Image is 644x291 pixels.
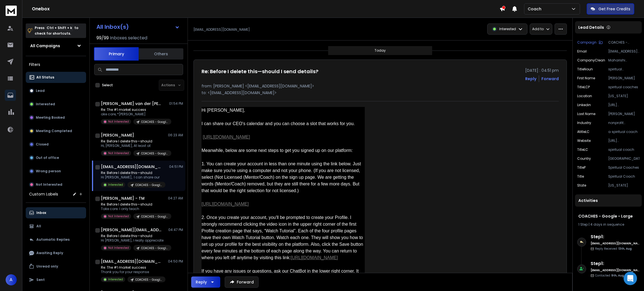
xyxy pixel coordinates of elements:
[577,85,590,89] p: titleLCP
[101,112,168,116] p: ake care, *[PERSON_NAME]
[532,27,544,31] p: Add to
[578,213,638,219] h1: COACHES - Google - Large
[36,156,59,160] p: Out of office
[108,183,123,187] p: Interested
[92,21,184,32] button: All Inbox(s)
[6,6,17,16] img: logo
[26,112,86,123] button: Meeting Booked
[108,214,129,218] p: Not Interested
[36,278,45,282] p: Sent
[608,130,640,134] p: a spiritual coach
[101,265,165,270] p: Re: The #1 market success
[141,246,168,250] p: COACHES - Google - Large
[94,47,139,61] button: Primary
[26,61,86,68] h3: Filters
[577,174,584,179] p: title
[6,274,17,285] button: A
[101,234,168,238] p: Re: Before I delete this—should
[525,76,536,82] button: Reply
[577,40,596,45] p: Campaign
[608,94,640,98] p: [US_STATE]
[36,237,70,242] p: Automatic Replies
[575,194,642,207] div: Activities
[30,43,60,49] h1: All Campaigns
[499,27,516,31] p: Interested
[375,48,386,53] p: Today
[36,182,62,187] p: Not Interested
[598,6,630,12] p: Get Free Credits
[202,90,559,96] p: to: <[EMAIL_ADDRESS][DOMAIN_NAME]>
[577,156,591,161] p: Country
[202,214,365,261] div: 2. Once you create your account, you'll be prompted to create your Profile. I strongly recommend ...
[101,139,168,144] p: Re: Before I delete this—should
[591,241,640,245] h6: [EMAIL_ADDRESS][DOMAIN_NAME]
[101,202,168,207] p: Re: Before I delete this—should
[608,183,640,188] p: [US_STATE]
[608,49,640,54] p: [EMAIL_ADDRESS][DOMAIN_NAME]
[101,144,168,148] p: Hi, [PERSON_NAME], At least at
[608,67,640,71] p: spiritual coaching
[101,108,168,112] p: Re: The #1 market success
[608,165,640,170] p: Spiritual Coaches
[608,40,640,45] p: COACHES - Google - Large
[608,156,640,161] p: [GEOGRAPHIC_DATA]
[26,234,86,245] button: Automatic Replies
[36,264,58,269] p: Unread only
[36,211,46,215] p: Inbox
[291,255,338,260] a: [URL][DOMAIN_NAME]
[168,196,183,201] p: 04:27 AM
[578,222,588,227] span: 1 Step
[135,278,162,282] p: COACHES - Google - Large
[36,75,54,80] p: All Status
[108,120,129,124] p: Not Interested
[608,121,640,125] p: nonprofit organization management
[26,261,86,272] button: Unread only
[618,247,632,251] span: 13th, Aug
[528,6,544,12] p: Coach
[608,76,640,80] p: [PERSON_NAME]
[525,68,559,73] p: [DATE] : 04:51 pm
[577,112,595,116] p: Last Name
[590,222,624,227] span: 4 days in sequence
[202,268,365,281] div: If you have any issues or questions, ask our ChatBot in the lower right corner. It has been train...
[577,147,588,152] p: titleLC
[101,171,165,175] p: Re: Before I delete this—should
[541,76,559,82] div: Forward
[108,151,129,155] p: Not Interested
[101,132,134,138] h1: [PERSON_NAME]
[202,147,365,154] div: Meanwhile, below are some next steps to get you signed up on our platform:
[577,40,603,45] button: Campaign
[577,130,589,134] p: atitleLC
[36,89,45,93] p: Lead
[595,273,624,278] p: Contacted
[196,279,207,285] div: Reply
[202,161,365,194] div: 1. You can create your account in less than one minute using the link below. Just make sure you'r...
[577,58,605,63] p: companyClean
[36,142,49,147] p: Closed
[577,121,591,125] p: industry
[101,195,145,201] h1: [PERSON_NAME] - TM
[101,175,165,180] p: Hi [PERSON_NAME], I can share our
[591,233,640,240] h6: Step 1 :
[26,40,86,51] button: All Campaigns
[26,99,86,110] button: Interested
[608,85,640,89] p: spiritual coaches
[46,25,73,31] span: Ctrl + Shift + k
[578,25,604,30] p: Lead Details
[26,247,86,259] button: Awaiting Reply
[191,276,220,288] button: Reply
[608,139,640,143] p: [URL][DOMAIN_NAME]
[96,24,129,30] h1: All Inbox(s)
[101,101,162,106] h1: [PERSON_NAME] van der [PERSON_NAME]
[595,247,632,251] p: Reply Received
[135,183,162,187] p: COACHES - Google - Large
[101,270,165,274] p: Thank you for your response
[202,120,365,127] div: I can share our CEO's calendar and you can choose a slot that works for you.
[26,166,86,177] button: Wrong person
[26,139,86,150] button: Closed
[26,207,86,218] button: Inbox
[36,224,41,228] p: All
[577,165,586,170] p: TitleP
